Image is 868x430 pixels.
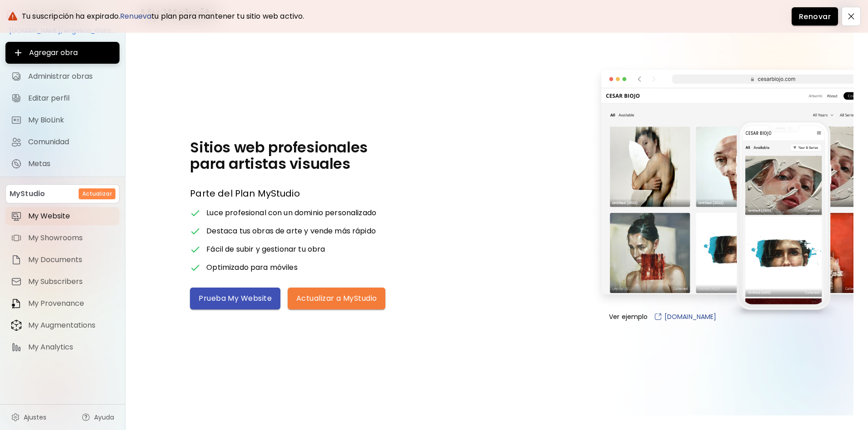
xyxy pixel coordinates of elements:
img: Administrar obras icon [11,71,22,82]
button: Agregar obra [5,42,120,64]
a: Ayuda [76,408,120,426]
a: itemMy Analytics [5,338,120,356]
a: Editar perfil iconEditar perfil [5,89,120,107]
h4: Parte del Plan MyStudio [190,187,385,200]
span: Ajustes [24,413,46,422]
button: Prueba My Website [190,288,280,309]
span: My Documents [28,255,114,264]
img: item [11,276,22,287]
span: My Website [28,212,114,221]
img: myWebsite-example [591,63,853,309]
img: Comunidad icon [11,137,22,147]
span: Prueba My Website [199,293,271,303]
img: checkmark [190,262,201,273]
p: Luce profesional con un dominio personalizado [206,207,376,218]
button: Renovar [792,7,838,25]
span: Editar perfil [28,94,114,103]
button: Actualizar a MyStudio [288,288,385,309]
p: Destaca tus obras de arte y vende más rápido [206,226,376,237]
p: Optimizado para móviles [206,262,297,273]
button: close-button [842,7,861,26]
span: My Showrooms [28,233,114,243]
p: MyStudio [10,188,45,199]
span: Agregar obra [13,47,112,58]
img: item [11,254,22,265]
span: My Analytics [28,343,114,352]
a: Renueva [120,11,151,21]
span: My Provenance [28,299,114,308]
span: Comunidad [28,137,114,147]
a: itemMy Provenance [5,294,120,313]
span: My Augmentations [28,321,114,330]
a: itemMy Showrooms [5,229,120,247]
img: checkmark [190,226,201,237]
a: completeMetas iconMetas [5,155,120,173]
img: item [11,342,22,353]
h2: Sitios web profesionales para artistas visuales [190,139,385,172]
span: My Subscribers [28,277,114,286]
span: Ayuda [94,413,114,422]
a: [DOMAIN_NAME] [653,312,717,321]
img: Metas icon [11,158,22,169]
img: Editar perfil icon [11,93,22,104]
p: Fácil de subir y gestionar tu obra [206,244,325,255]
span: Metas [28,159,114,168]
img: checkmark [190,244,201,255]
img: help [81,413,90,422]
span: Administrar obras [28,72,114,81]
img: item [11,319,22,331]
a: itemMy Documents [5,251,120,269]
a: completeMy BioLink iconMy BioLink [5,111,120,129]
a: Ajustes [5,408,52,426]
a: itemMy Website [5,207,120,225]
span: Actualizar a MyStudio [297,293,376,303]
img: myWebsite-example [724,120,842,324]
span: My BioLink [28,116,114,125]
h6: Actualizar [82,190,112,198]
p: Tu suscripción ha expirado. tu plan para mantener tu sitio web activo. [22,11,304,22]
img: close-button [847,12,856,21]
img: item [11,211,22,222]
a: Administrar obras iconAdministrar obras [5,67,120,86]
a: itemMy Augmentations [5,316,120,334]
img: item [11,233,22,243]
a: itemMy Subscribers [5,273,120,291]
a: Comunidad iconComunidad [5,133,120,151]
p: Ver ejemplo [591,312,853,321]
img: settings [11,413,20,422]
img: checkmark [190,207,201,218]
img: My BioLink icon [11,115,22,126]
img: item [11,298,22,309]
span: Renovar [799,12,831,21]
